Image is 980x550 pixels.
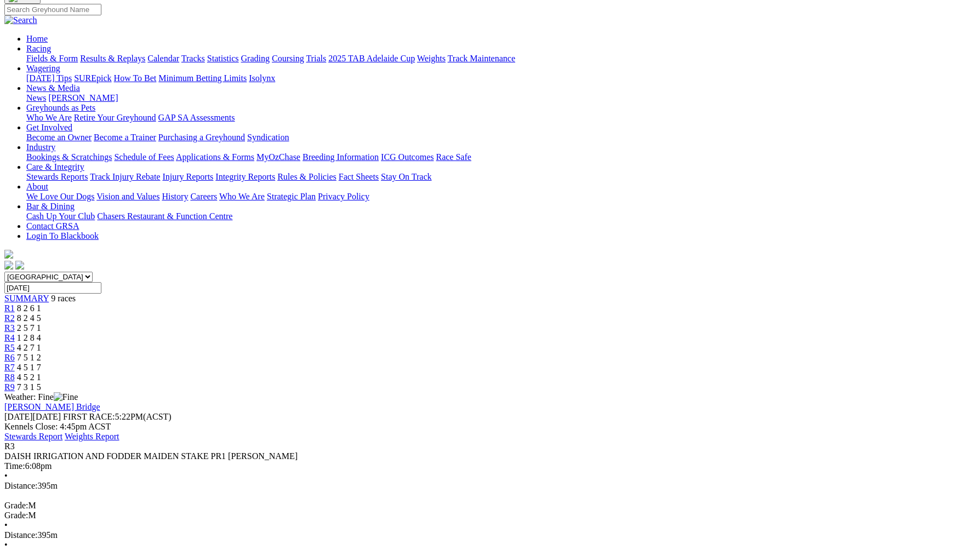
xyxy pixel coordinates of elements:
a: Stewards Report [4,432,62,441]
div: 395m [4,530,976,540]
span: FIRST RACE: [63,412,115,421]
a: [PERSON_NAME] [48,93,118,102]
a: Bar & Dining [26,202,75,211]
a: Results & Replays [80,54,145,63]
a: R1 [4,303,15,313]
a: How To Bet [114,73,157,83]
a: R9 [4,382,15,392]
span: 7 3 1 5 [17,382,41,392]
a: Fields & Form [26,54,78,63]
a: Contact GRSA [26,221,79,231]
a: [DATE] Tips [26,73,72,83]
a: We Love Our Dogs [26,192,94,201]
a: Who We Are [219,192,265,201]
span: • [4,520,8,530]
a: Isolynx [249,73,275,83]
a: Weights Report [65,432,119,441]
a: History [162,192,188,201]
a: Rules & Policies [277,172,337,181]
input: Select date [4,282,101,294]
a: Track Injury Rebate [90,172,160,181]
a: Breeding Information [303,152,379,162]
span: 4 5 1 7 [17,363,41,372]
div: Bar & Dining [26,211,976,221]
span: 1 2 8 4 [17,333,41,342]
a: Trials [306,54,326,63]
a: Applications & Forms [176,152,254,162]
a: News [26,93,46,102]
a: About [26,182,48,191]
div: Racing [26,54,976,64]
a: Stay On Track [381,172,431,181]
span: R3 [4,442,15,451]
input: Search [4,4,101,15]
div: Kennels Close: 4:45pm ACST [4,422,976,432]
div: M [4,511,976,520]
a: R5 [4,343,15,352]
a: Race Safe [436,152,471,162]
span: [DATE] [4,412,33,421]
span: 7 5 1 2 [17,353,41,362]
span: 8 2 6 1 [17,303,41,313]
a: Racing [26,44,51,53]
a: Industry [26,142,55,152]
div: Wagering [26,73,976,83]
a: Injury Reports [162,172,213,181]
a: Statistics [207,54,239,63]
a: Weights [417,54,446,63]
a: Minimum Betting Limits [158,73,247,83]
a: R6 [4,353,15,362]
span: 5:22PM(ACST) [63,412,172,421]
img: facebook.svg [4,261,13,270]
a: R4 [4,333,15,342]
a: Login To Blackbook [26,231,99,240]
div: 395m [4,481,976,491]
a: News & Media [26,83,80,93]
img: Search [4,15,37,25]
a: Get Involved [26,123,72,132]
div: Greyhounds as Pets [26,113,976,123]
a: R7 [4,363,15,372]
div: 6:08pm [4,461,976,471]
a: R3 [4,323,15,333]
a: Tracks [181,54,205,63]
a: Retire Your Greyhound [74,113,156,122]
span: R2 [4,313,15,323]
span: 4 5 2 1 [17,373,41,382]
a: Calendar [147,54,179,63]
a: SUREpick [74,73,111,83]
a: ICG Outcomes [381,152,434,162]
a: Purchasing a Greyhound [158,133,245,142]
a: Chasers Restaurant & Function Centre [97,211,232,221]
img: twitter.svg [15,261,24,270]
div: M [4,501,976,511]
a: Cash Up Your Club [26,211,95,221]
span: 2 5 7 1 [17,323,41,333]
a: Track Maintenance [448,54,515,63]
a: Fact Sheets [339,172,379,181]
img: Fine [54,392,78,402]
a: R8 [4,373,15,382]
span: [DATE] [4,412,61,421]
a: Home [26,34,48,43]
span: 9 races [51,294,76,303]
span: Distance: [4,530,37,540]
span: • [4,540,8,549]
div: About [26,192,976,202]
a: Who We Are [26,113,72,122]
a: MyOzChase [257,152,300,162]
a: [PERSON_NAME] Bridge [4,402,100,411]
a: SUMMARY [4,294,49,303]
a: Integrity Reports [215,172,275,181]
div: Care & Integrity [26,172,976,182]
a: Coursing [272,54,304,63]
a: Grading [241,54,270,63]
span: Distance: [4,481,37,490]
